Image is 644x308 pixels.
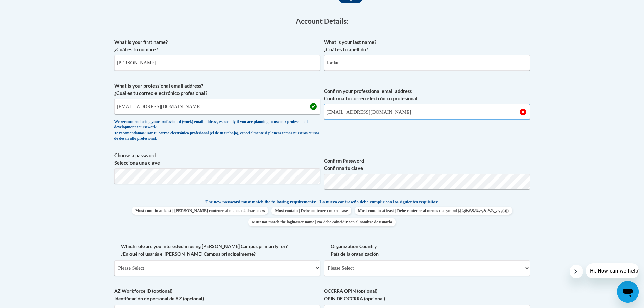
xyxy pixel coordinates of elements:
[206,199,439,205] span: The new password must match the following requirements: | La nueva contraseña debe cumplir con lo...
[324,243,530,258] label: Organization Country País de la organización
[586,263,639,278] iframe: Message from company
[114,82,320,97] label: What is your professional email address? ¿Cuál es tu correo electrónico profesional?
[324,157,530,172] label: Confirm Password Confirma tu clave
[617,281,639,303] iframe: Button to launch messaging window
[570,265,583,278] iframe: Close message
[114,99,320,114] input: Metadata input
[324,287,530,302] label: OCCRRA OPIN (optional) OPIN DE OCCRRA (opcional)
[114,243,320,258] label: Which role are you interested in using [PERSON_NAME] Campus primarily for? ¿En qué rol usarás el ...
[4,5,55,10] span: Hi. How can we help?
[114,152,320,167] label: Choose a password Selecciona una clave
[114,55,320,71] input: Metadata input
[324,39,530,53] label: What is your last name? ¿Cuál es tu apellido?
[132,207,268,215] span: Must contain at least | [PERSON_NAME] contener al menos : 4 characters
[324,104,530,120] input: Required
[271,207,351,215] span: Must contain | Debe contener : mixed case
[324,55,530,71] input: Metadata input
[248,218,396,226] span: Must not match the login/user name | No debe coincidir con el nombre de usuario
[324,88,530,102] label: Confirm your professional email address Confirma tu correo electrónico profesional.
[114,119,320,142] div: We recommend using your professional (work) email address, especially if you are planning to use ...
[114,287,320,302] label: AZ Workforce ID (optional) Identificación de personal de AZ (opcional)
[114,39,320,53] label: What is your first name? ¿Cuál es tu nombre?
[296,17,349,25] span: Account Details:
[355,207,512,215] span: Must contain at least | Debe contener al menos : a symbol (.[!,@,#,$,%,^,&,*,?,_,~,-,(,)])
